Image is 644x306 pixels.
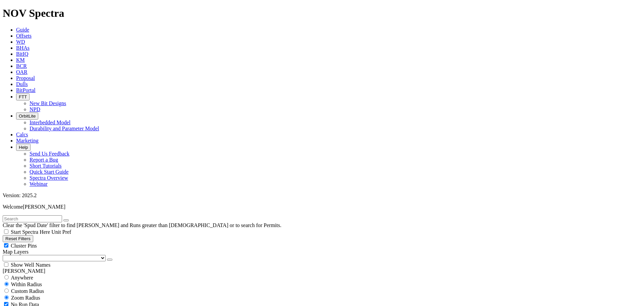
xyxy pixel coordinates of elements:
a: Proposal [16,75,35,81]
a: Interbedded Model [30,120,70,125]
div: [PERSON_NAME] [3,268,641,274]
span: Within Radius [11,281,42,287]
a: Durability and Parameter Model [30,126,99,131]
span: Show Well Names [11,262,50,268]
a: Spectra Overview [30,175,68,181]
button: OrbitLite [16,113,38,120]
span: Clear the 'Spud Date' filter to find [PERSON_NAME] and Runs greater than [DEMOGRAPHIC_DATA] or to... [3,222,281,228]
input: Search [3,215,62,222]
span: [PERSON_NAME] [23,204,65,210]
span: Anywhere [11,275,33,280]
a: Send Us Feedback [30,151,69,157]
span: OrbitLite [19,114,36,119]
a: Short Tutorials [30,163,62,169]
a: New Bit Designs [30,100,66,106]
a: Calcs [16,132,28,137]
a: BitIQ [16,51,28,57]
a: Dulls [16,81,28,87]
button: Reset Filters [3,235,33,242]
span: Zoom Radius [11,295,40,301]
a: Offsets [16,33,32,39]
div: Version: 2025.2 [3,192,641,199]
a: Marketing [16,138,39,143]
span: Start Spectra Here [11,229,50,235]
span: Cluster Pins [11,243,37,249]
a: Guide [16,27,29,33]
span: FTT [19,94,27,99]
span: Help [19,145,28,150]
a: KM [16,57,25,63]
a: BHAs [16,45,30,51]
a: Quick Start Guide [30,169,68,175]
a: OAR [16,69,28,75]
input: Start Spectra Here [4,229,8,234]
span: Custom Radius [11,288,44,294]
p: Welcome [3,204,641,210]
a: BCR [16,63,27,69]
h1: NOV Spectra [3,7,641,19]
span: Unit Pref [51,229,71,235]
a: WD [16,39,25,45]
a: BitPortal [16,87,36,93]
a: NPD [30,106,40,112]
a: Webinar [30,181,48,187]
button: Help [16,144,31,151]
span: Map Layers [3,249,29,255]
button: FTT [16,93,30,100]
a: Report a Bug [30,157,58,163]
